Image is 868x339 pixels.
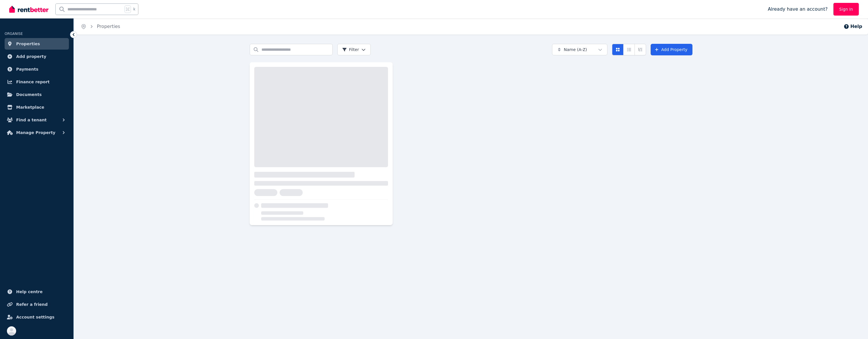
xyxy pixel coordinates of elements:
a: Properties [5,38,69,50]
a: Marketplace [5,101,69,113]
span: Find a tenant [16,116,47,123]
button: Help [843,23,862,30]
a: Refer a friend [5,299,69,310]
span: Manage Property [16,129,55,136]
div: View options [612,44,646,55]
a: Finance report [5,76,69,88]
a: Account settings [5,311,69,323]
span: Documents [16,91,42,98]
button: Filter [337,44,371,55]
span: Filter [342,47,359,52]
span: Marketplace [16,104,44,111]
nav: Breadcrumb [74,18,127,35]
span: Payments [16,66,38,73]
button: Name (A-Z) [552,44,607,55]
a: Sign In [833,3,859,16]
button: Find a tenant [5,114,69,126]
img: RentBetter [9,5,48,14]
span: Help centre [16,288,43,295]
span: ORGANISE [5,32,23,36]
button: Compact list view [623,44,635,55]
button: Card view [612,44,624,55]
a: Documents [5,89,69,100]
span: Already have an account? [768,6,828,13]
span: Account settings [16,314,54,321]
a: Payments [5,63,69,75]
a: Help centre [5,286,69,297]
span: Properties [16,40,40,47]
span: Refer a friend [16,301,48,308]
a: Properties [97,24,120,29]
button: Expanded list view [634,44,646,55]
button: Manage Property [5,127,69,138]
a: Add Property [651,44,692,55]
span: Add property [16,53,46,60]
span: Finance report [16,78,50,85]
span: Name (A-Z) [564,47,587,52]
a: Add property [5,51,69,62]
span: k [133,7,135,12]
